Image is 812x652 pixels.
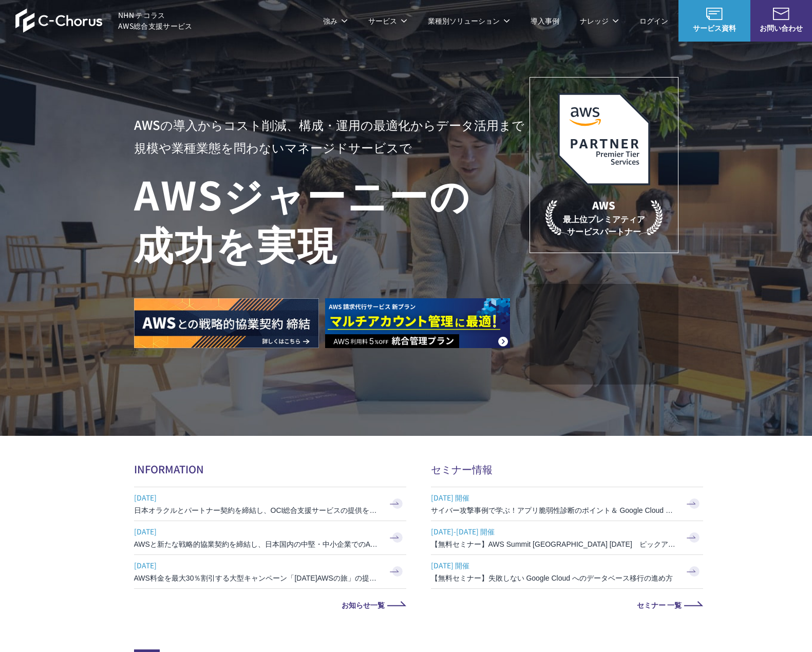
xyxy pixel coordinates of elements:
[431,490,677,505] span: [DATE] 開催
[134,558,381,573] span: [DATE]
[431,555,703,588] a: [DATE] 開催 【無料セミナー】失敗しない Google Cloud へのデータベース移行の進め方
[134,505,381,515] h3: 日本オラクルとパートナー契約を締結し、OCI総合支援サービスの提供を開始
[134,539,381,549] h3: AWSと新たな戦略的協業契約を締結し、日本国内の中堅・中小企業でのAWS活用を加速
[773,8,789,20] img: お問い合わせ
[134,490,381,505] span: [DATE]
[431,462,703,476] h2: セミナー情報
[580,15,619,26] p: ナレッジ
[134,573,381,583] h3: AWS料金を最大30％割引する大型キャンペーン「[DATE]AWSの旅」の提供を開始
[134,462,406,476] h2: INFORMATION
[134,487,406,521] a: [DATE] 日本オラクルとパートナー契約を締結し、OCI総合支援サービスの提供を開始
[550,299,658,374] img: 契約件数
[368,15,407,26] p: サービス
[592,198,615,213] em: AWS
[531,15,559,26] a: 導入事例
[431,487,703,521] a: [DATE] 開催 サイバー攻撃事例で学ぶ！アプリ脆弱性診断のポイント＆ Google Cloud セキュリティ対策
[750,23,812,33] span: お問い合わせ
[134,524,381,539] span: [DATE]
[134,601,406,608] a: お知らせ一覧
[678,23,750,33] span: サービス資料
[134,555,406,588] a: [DATE] AWS料金を最大30％割引する大型キャンペーン「[DATE]AWSの旅」の提供を開始
[431,601,703,608] a: セミナー 一覧
[431,558,677,573] span: [DATE] 開催
[323,15,348,26] p: 強み
[134,113,530,159] p: AWSの導入からコスト削減、 構成・運用の最適化からデータ活用まで 規模や業種業態を問わない マネージドサービスで
[431,573,677,583] h3: 【無料セミナー】失敗しない Google Cloud へのデータベース移行の進め方
[431,521,703,554] a: [DATE]-[DATE] 開催 【無料セミナー】AWS Summit [GEOGRAPHIC_DATA] [DATE] ピックアップセッション
[545,198,663,237] p: 最上位プレミアティア サービスパートナー
[134,521,406,554] a: [DATE] AWSと新たな戦略的協業契約を締結し、日本国内の中堅・中小企業でのAWS活用を加速
[639,15,668,26] a: ログイン
[428,15,510,26] p: 業種別ソリューション
[431,505,677,515] h3: サイバー攻撃事例で学ぶ！アプリ脆弱性診断のポイント＆ Google Cloud セキュリティ対策
[706,8,723,20] img: AWS総合支援サービス C-Chorus サービス資料
[431,524,677,539] span: [DATE]-[DATE] 開催
[118,10,193,31] span: NHN テコラス AWS総合支援サービス
[325,298,510,348] img: AWS請求代行サービス 統合管理プラン
[134,298,319,348] img: AWSとの戦略的協業契約 締結
[134,169,530,267] h1: AWS ジャーニーの 成功を実現
[558,93,650,185] img: AWSプレミアティアサービスパートナー
[431,539,677,549] h3: 【無料セミナー】AWS Summit [GEOGRAPHIC_DATA] [DATE] ピックアップセッション
[15,8,193,33] a: AWS総合支援サービス C-Chorus NHN テコラスAWS総合支援サービス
